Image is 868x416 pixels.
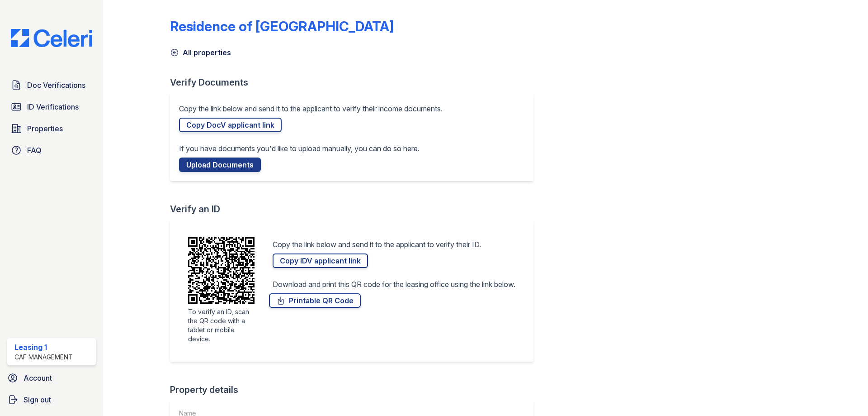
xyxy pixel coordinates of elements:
[7,120,96,138] a: Properties
[269,293,361,308] a: Printable QR Code
[14,342,73,353] div: Leasing 1
[170,203,541,215] div: Verify an ID
[170,47,231,58] a: All properties
[7,141,96,159] a: FAQ
[179,143,420,154] p: If you have documents you'd like to upload manually, you can do so here.
[188,307,255,344] div: To verify an ID, scan the QR code with a tablet or mobile device.
[179,103,443,114] p: Copy the link below and send it to the applicant to verify their income documents.
[14,353,73,362] div: CAF Management
[4,369,99,387] a: Account
[4,29,99,47] img: CE_Logo_Blue-a8612792a0a2168367f1c8372b55b34899dd931a85d93a1a3d3e32e68fde9ad4.png
[4,391,99,409] a: Sign out
[27,145,42,156] span: FAQ
[27,101,79,112] span: ID Verifications
[170,18,394,34] div: Residence of [GEOGRAPHIC_DATA]
[7,76,96,94] a: Doc Verifications
[27,123,63,134] span: Properties
[170,76,541,89] div: Verify Documents
[179,118,282,132] a: Copy DocV applicant link
[273,253,368,268] a: Copy IDV applicant link
[273,239,481,250] p: Copy the link below and send it to the applicant to verify their ID.
[27,80,85,91] span: Doc Verifications
[7,98,96,116] a: ID Verifications
[170,383,541,396] div: Property details
[24,394,51,405] span: Sign out
[179,158,261,172] a: Upload Documents
[24,373,52,383] span: Account
[273,279,515,290] p: Download and print this QR code for the leasing office using the link below.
